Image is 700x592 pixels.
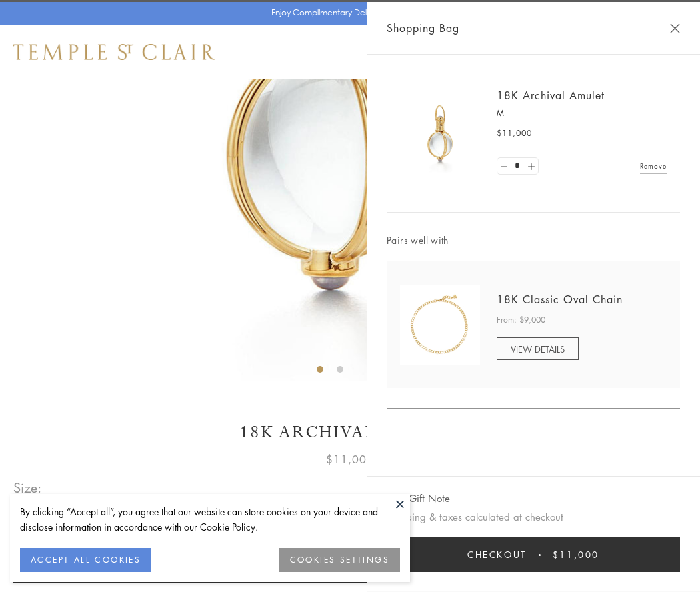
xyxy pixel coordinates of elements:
[13,44,215,60] img: Temple St. Clair
[387,537,680,572] button: Checkout $11,000
[13,421,687,444] h1: 18K Archival Amulet
[497,127,532,140] span: $11,000
[467,547,527,562] span: Checkout
[670,23,680,33] button: Close Shopping Bag
[271,6,423,19] p: Enjoy Complimentary Delivery & Returns
[326,451,374,468] span: $11,000
[387,509,680,525] p: Shipping & taxes calculated at checkout
[511,343,565,355] span: VIEW DETAILS
[497,158,511,175] a: Set quantity to 0
[497,88,605,103] a: 18K Archival Amulet
[640,159,667,173] a: Remove
[400,285,480,365] img: N88865-OV18
[20,504,400,535] div: By clicking “Accept all”, you agree that our website can store cookies on your device and disclos...
[524,158,537,175] a: Set quantity to 2
[497,313,545,327] span: From: $9,000
[400,93,480,173] img: 18K Archival Amulet
[20,548,151,572] button: ACCEPT ALL COOKIES
[497,107,667,120] p: M
[497,337,579,360] a: VIEW DETAILS
[387,233,680,248] span: Pairs well with
[553,547,599,562] span: $11,000
[387,19,459,37] span: Shopping Bag
[13,477,43,499] span: Size:
[279,548,400,572] button: COOKIES SETTINGS
[387,490,450,507] button: Add Gift Note
[497,292,623,307] a: 18K Classic Oval Chain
